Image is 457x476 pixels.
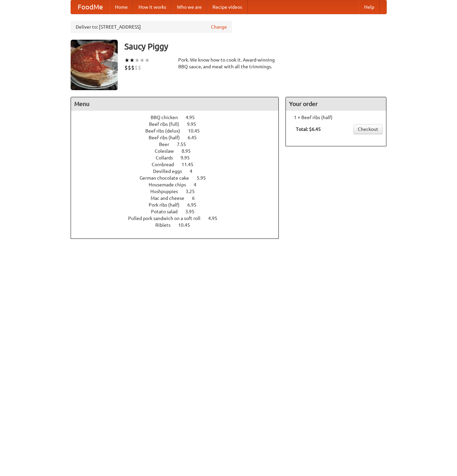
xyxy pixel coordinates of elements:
[187,202,203,208] span: 6.95
[153,169,205,174] a: Devilled eggs 4
[149,202,209,208] a: Pork ribs (half) 6.95
[289,114,383,121] li: 1 × Beef ribs (half)
[152,162,181,167] span: Cornbread
[207,0,247,14] a: Recipe videos
[128,216,230,221] a: Pulled pork sandwich on a soft roll 4.95
[185,209,201,214] span: 3.95
[135,64,138,71] li: $
[182,162,200,167] span: 11.45
[211,24,227,30] a: Change
[110,0,133,14] a: Home
[140,175,218,181] a: German chocolate cake 5.95
[149,121,186,127] span: Beef ribs (full)
[124,40,387,53] h3: Saucy Piggy
[150,189,207,194] a: Hushpuppies 3.25
[182,148,197,154] span: 8.95
[124,64,128,71] li: $
[159,142,176,147] span: Beer
[71,40,118,90] img: angular.jpg
[151,195,191,201] span: Mac and cheese
[353,124,383,134] a: Checkout
[124,57,129,64] li: ★
[194,182,203,187] span: 4
[151,209,184,214] span: Potato salad
[155,148,181,154] span: Coleslaw
[145,128,212,134] a: Beef ribs (delux) 10.45
[186,189,201,194] span: 3.25
[296,126,321,132] b: Total: $6.45
[188,128,206,134] span: 10.45
[151,195,207,201] a: Mac and cheese 6
[149,182,209,187] a: Housemade chips 4
[359,0,380,14] a: Help
[192,195,201,201] span: 6
[197,175,213,181] span: 5.95
[71,21,232,33] div: Deliver to: [STREET_ADDRESS]
[208,216,224,221] span: 4.95
[151,209,207,214] a: Potato salad 3.95
[131,64,135,71] li: $
[155,148,203,154] a: Coleslaw 8.95
[149,202,186,208] span: Pork ribs (half)
[178,222,197,228] span: 10.45
[152,162,206,167] a: Cornbread 11.45
[155,222,177,228] span: Riblets
[187,121,203,127] span: 9.95
[177,142,193,147] span: 7.55
[181,155,196,160] span: 9.95
[159,142,198,147] a: Beer 7.55
[156,155,202,160] a: Collards 9.95
[150,189,185,194] span: Hushpuppies
[286,97,386,111] h4: Your order
[145,57,150,64] li: ★
[140,175,196,181] span: German chocolate cake
[190,169,199,174] span: 4
[172,0,207,14] a: Who we are
[128,64,131,71] li: $
[129,57,135,64] li: ★
[128,216,207,221] span: Pulled pork sandwich on a soft roll
[149,121,208,127] a: Beef ribs (full) 9.95
[156,155,180,160] span: Collards
[135,57,140,64] li: ★
[149,182,193,187] span: Housemade chips
[153,169,189,174] span: Devilled eggs
[178,57,279,70] div: Pork. We know how to cook it. Award-winning BBQ sauce, and meat with all the trimmings.
[140,57,145,64] li: ★
[138,64,141,71] li: $
[149,135,187,140] span: Beef ribs (half)
[149,135,209,140] a: Beef ribs (half) 6.45
[133,0,172,14] a: How it works
[186,115,201,120] span: 4.95
[151,115,185,120] span: BBQ chicken
[71,97,279,111] h4: Menu
[155,222,202,228] a: Riblets 10.45
[71,0,110,14] a: FoodMe
[188,135,203,140] span: 6.45
[151,115,207,120] a: BBQ chicken 4.95
[145,128,187,134] span: Beef ribs (delux)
